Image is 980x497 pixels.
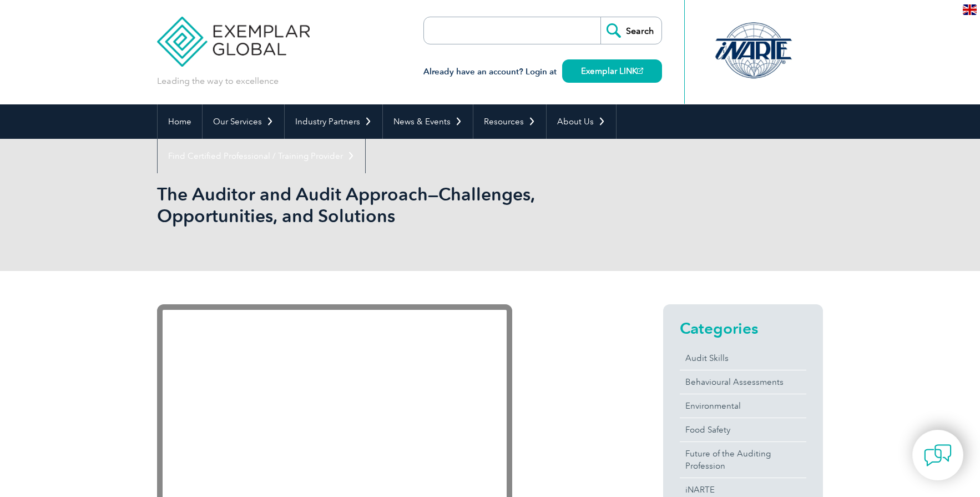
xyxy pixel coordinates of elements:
[680,442,806,478] a: Future of the Auditing Profession
[285,104,382,139] a: Industry Partners
[158,104,202,139] a: Home
[637,68,643,74] img: open_square.png
[680,394,806,418] a: Environmental
[203,104,284,139] a: Our Services
[680,370,806,394] a: Behavioural Assessments
[600,17,661,44] input: Search
[680,418,806,441] a: Food Safety
[158,139,365,173] a: Find Certified Professional / Training Provider
[473,104,546,139] a: Resources
[157,75,279,87] p: Leading the way to excellence
[547,104,616,139] a: About Us
[423,65,662,79] h3: Already have an account? Login at
[383,104,473,139] a: News & Events
[157,183,583,227] h1: The Auditor and Audit Approach—Challenges, Opportunities, and Solutions
[924,441,952,469] img: contact-chat.png
[680,319,806,337] h2: Categories
[562,59,662,83] a: Exemplar LINK
[963,4,977,15] img: en
[680,347,806,370] a: Audit Skills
